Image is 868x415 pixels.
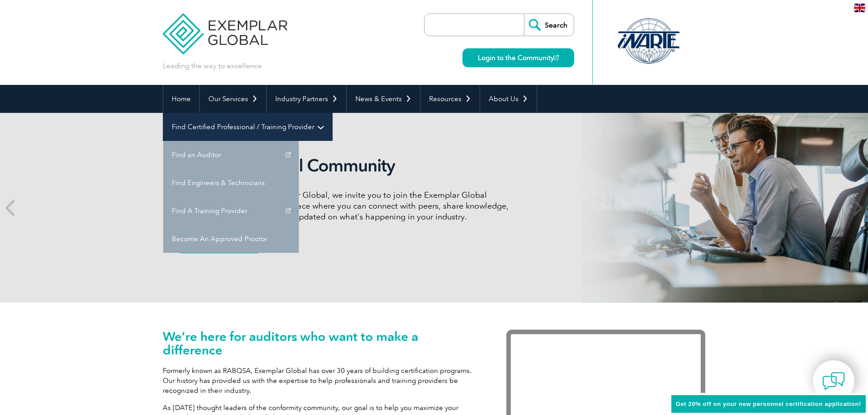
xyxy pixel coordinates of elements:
[163,197,299,225] a: Find A Training Provider
[163,141,299,169] a: Find an Auditor
[462,48,574,67] a: Login to the Community
[176,190,515,222] p: As a valued member of Exemplar Global, we invite you to join the Exemplar Global Community—a fun,...
[347,85,420,113] a: News & Events
[163,85,199,113] a: Home
[200,85,266,113] a: Our Services
[480,85,537,113] a: About Us
[176,155,515,176] h2: Exemplar Global Community
[524,14,574,36] input: Search
[163,366,479,396] p: Formerly known as RABQSA, Exemplar Global has over 30 years of building certification programs. O...
[163,225,299,253] a: Become An Approved Proctor
[822,370,845,392] img: contact-chat.png
[163,113,332,141] a: Find Certified Professional / Training Provider
[420,85,480,113] a: Resources
[163,330,479,357] h1: We’re here for auditors who want to make a difference
[554,55,559,60] img: open_square.png
[854,4,865,12] img: en
[163,61,262,71] p: Leading the way to excellence
[676,401,861,407] span: Get 20% off on your new personnel certification application!
[163,169,299,197] a: Find Engineers & Technicians
[267,85,346,113] a: Industry Partners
